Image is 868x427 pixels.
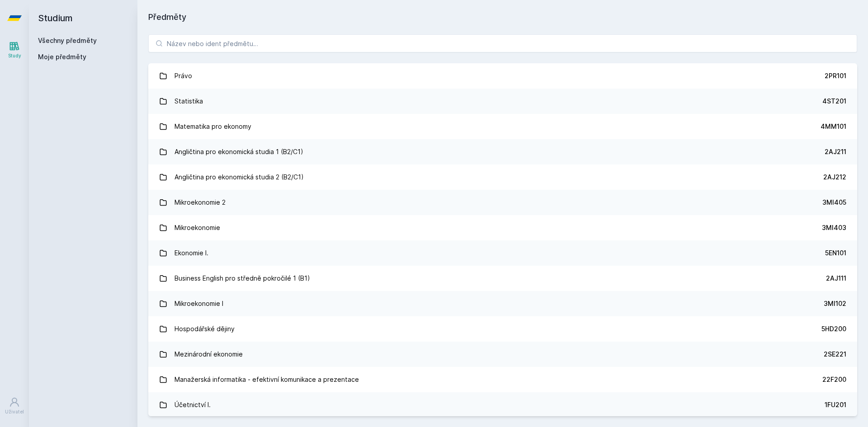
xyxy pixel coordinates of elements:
div: Matematika pro ekonomy [175,117,251,136]
a: Matematika pro ekonomy 4MM101 [148,114,857,139]
div: 2SE221 [824,350,846,359]
div: Angličtina pro ekonomická studia 2 (B2/C1) [175,168,304,186]
div: 1FU201 [825,400,846,409]
a: Účetnictví I. 1FU201 [148,392,857,418]
div: Mikroekonomie I [175,295,223,313]
h1: Předměty [148,11,857,23]
div: Angličtina pro ekonomická studia 1 (B2/C1) [175,143,303,161]
div: Právo [175,67,192,85]
a: Uživatel [2,392,27,420]
a: Právo 2PR101 [148,63,857,89]
div: 3MI405 [822,198,846,207]
div: 2AJ212 [823,173,846,182]
a: Všechny předměty [38,37,97,44]
div: 5EN101 [825,249,846,258]
a: Mikroekonomie I 3MI102 [148,291,857,316]
div: 2AJ111 [826,274,846,283]
div: 4ST201 [822,97,846,106]
a: Mezinárodní ekonomie 2SE221 [148,342,857,367]
input: Název nebo ident předmětu… [148,34,857,52]
span: Moje předměty [38,52,86,61]
div: Statistika [175,92,203,110]
div: 5HD200 [821,324,846,333]
a: Statistika 4ST201 [148,89,857,114]
a: Ekonomie I. 5EN101 [148,240,857,266]
div: Manažerská informatika - efektivní komunikace a prezentace [175,371,359,389]
div: 22F200 [822,375,846,384]
div: 2AJ211 [825,147,846,156]
div: Ekonomie I. [175,244,208,262]
div: Účetnictví I. [175,396,211,414]
div: Hospodářské dějiny [175,320,235,338]
a: Mikroekonomie 2 3MI405 [148,190,857,215]
a: Manažerská informatika - efektivní komunikace a prezentace 22F200 [148,367,857,392]
a: Business English pro středně pokročilé 1 (B1) 2AJ111 [148,266,857,291]
div: 4MM101 [821,122,846,131]
div: 3MI403 [822,223,846,232]
div: 2PR101 [825,71,846,80]
div: Study [8,52,21,59]
div: Mezinárodní ekonomie [175,345,243,363]
a: Hospodářské dějiny 5HD200 [148,316,857,342]
div: Mikroekonomie 2 [175,193,226,211]
div: Uživatel [5,408,24,415]
a: Study [2,36,27,64]
a: Mikroekonomie 3MI403 [148,215,857,240]
div: 3MI102 [824,299,846,308]
div: Mikroekonomie [175,219,220,237]
a: Angličtina pro ekonomická studia 2 (B2/C1) 2AJ212 [148,164,857,190]
a: Angličtina pro ekonomická studia 1 (B2/C1) 2AJ211 [148,139,857,164]
div: Business English pro středně pokročilé 1 (B1) [175,269,310,287]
